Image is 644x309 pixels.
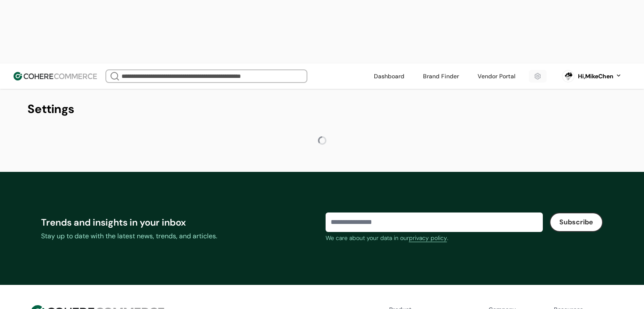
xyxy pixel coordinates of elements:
div: Trends and insights in your inbox [41,215,319,229]
button: Subscribe [550,212,603,232]
div: Hi, MikeChen [578,72,614,81]
button: Hi,MikeChen [578,72,622,81]
span: We care about your data in our [326,234,409,242]
img: Cohere Logo [14,72,97,80]
svg: 0 percent [562,70,575,83]
div: Stay up to date with the latest news, trends, and articles. [41,231,319,241]
a: privacy policy [409,234,447,243]
span: . [447,234,448,242]
div: Settings [28,102,617,116]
